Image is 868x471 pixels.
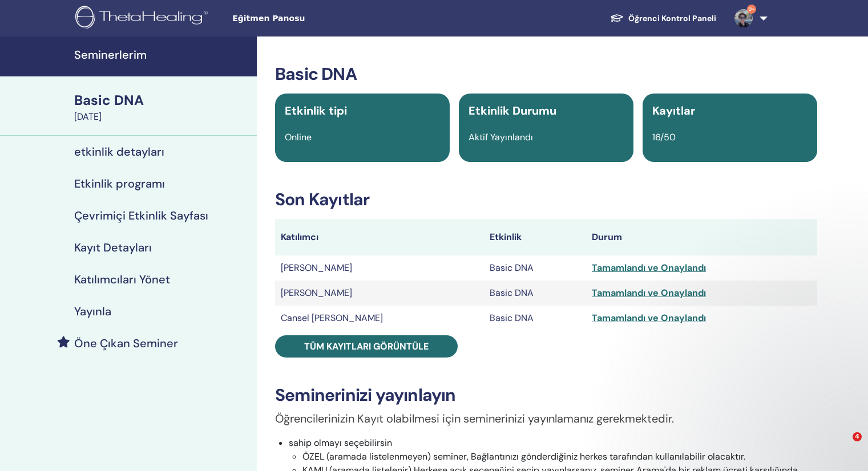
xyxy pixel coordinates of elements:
[275,64,817,84] h3: Basic DNA
[285,103,347,118] span: Etkinlik tipi
[747,5,756,14] span: 9+
[232,13,403,25] span: Eğitmen Panosu
[592,311,812,325] div: Tamamlandı ve Onaylandı
[484,219,586,255] th: Etkinlik
[484,281,586,306] td: Basic DNA
[275,385,817,405] h3: Seminerinizi yayınlayın
[74,241,152,254] h4: Kayıt Detayları
[829,432,857,460] iframe: Intercom live chat
[285,131,312,143] span: Online
[275,219,484,255] th: Katılımcı
[601,8,725,29] a: Öğrenci Kontrol Paneli
[484,255,586,281] td: Basic DNA
[592,261,812,275] div: Tamamlandı ve Onaylandı
[652,103,695,118] span: Kayıtlar
[734,9,753,27] img: default.jpg
[74,304,111,318] h4: Yayınla
[275,255,484,281] td: [PERSON_NAME]
[74,91,250,110] div: Basic DNA
[275,189,817,210] h3: Son Kayıtlar
[592,286,812,300] div: Tamamlandı ve Onaylandı
[275,306,484,331] td: Cansel [PERSON_NAME]
[586,219,817,255] th: Durum
[275,335,458,358] a: Tüm kayıtları görüntüle
[484,306,586,331] td: Basic DNA
[74,145,164,159] h4: etkinlik detayları
[275,410,817,427] p: Öğrencilerinizin Kayıt olabilmesi için seminerinizi yayınlamanız gerekmektedir.
[304,340,429,352] span: Tüm kayıtları görüntüle
[67,91,257,124] a: Basic DNA[DATE]
[275,281,484,306] td: [PERSON_NAME]
[74,209,208,222] h4: Çevrimiçi Etkinlik Sayfası
[74,177,165,190] h4: Etkinlik programı
[469,131,533,143] span: Aktif Yayınlandı
[74,273,170,286] h4: Katılımcıları Yönet
[853,432,862,441] span: 4
[610,13,624,23] img: graduation-cap-white.svg
[74,48,250,62] h4: Seminerlerim
[469,103,556,118] span: Etkinlik Durumu
[74,336,178,350] h4: Öne Çıkan Seminer
[302,450,817,464] li: ÖZEL (aramada listelenmeyen) seminer, Bağlantınızı gönderdiğiniz herkes tarafından kullanılabilir...
[74,110,250,124] div: [DATE]
[652,131,676,143] span: 16/50
[75,6,212,31] img: logo.png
